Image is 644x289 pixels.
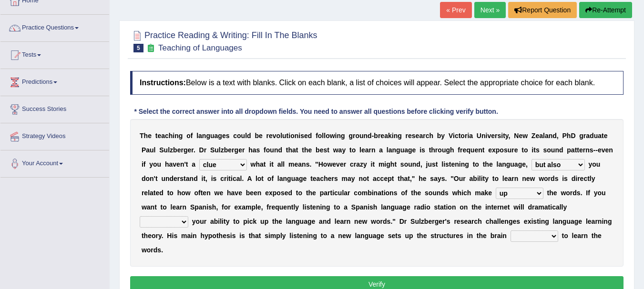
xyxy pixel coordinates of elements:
b: w [333,146,338,154]
b: s [323,146,327,154]
b: e [604,132,608,140]
b: S [210,146,215,154]
b: t [271,160,274,168]
b: n [392,146,397,154]
small: Exam occurring question [146,44,156,53]
b: o [404,160,409,168]
b: e [148,132,152,140]
b: P [562,132,566,140]
b: l [387,146,388,154]
b: a [545,132,549,140]
b: n [609,146,613,154]
b: n [202,132,206,140]
b: l [324,132,326,140]
h4: Below is a text with blanks. Click on each blank, a list of choices will appear. Select the appro... [130,71,624,95]
b: e [222,132,226,140]
b: c [233,132,237,140]
b: a [404,146,408,154]
b: u [150,146,154,154]
b: g [579,132,583,140]
b: a [292,146,296,154]
b: r [232,146,234,154]
b: s [590,146,593,154]
b: a [598,132,602,140]
b: i [453,132,455,140]
b: n [481,132,486,140]
b: s [497,132,501,140]
b: i [501,132,503,140]
b: r [583,132,586,140]
b: Z [532,132,536,140]
b: u [359,132,364,140]
b: a [379,146,383,154]
b: o [318,132,322,140]
b: n [302,160,306,168]
b: t [459,132,461,140]
b: a [277,160,281,168]
b: m [378,160,384,168]
b: e [176,160,180,168]
b: g [348,132,353,140]
b: t [302,146,304,154]
b: a [192,160,195,168]
b: e [269,132,273,140]
b: c [165,132,169,140]
b: h [144,132,148,140]
b: l [154,146,156,154]
b: l [359,146,361,154]
b: h [304,146,308,154]
b: n [394,132,398,140]
b: u [282,132,286,140]
h2: Practice Reading & Writing: Fill In The Blanks [130,29,317,52]
b: i [335,132,337,140]
b: a [161,132,165,140]
b: n [555,146,559,154]
b: a [384,132,388,140]
b: m [288,160,294,168]
b: d [552,132,557,140]
b: l [281,160,283,168]
b: " [315,160,318,168]
b: f [264,146,266,154]
b: i [298,132,300,140]
b: n [274,146,278,154]
b: q [466,146,470,154]
b: r [423,132,425,140]
b: s [543,146,547,154]
a: Strategy Videos [0,123,109,147]
b: p [567,146,571,154]
b: o [524,146,528,154]
b: e [488,146,492,154]
b: e [605,146,609,154]
b: h [567,132,571,140]
b: d [247,132,251,140]
b: e [598,146,602,154]
b: e [320,146,324,154]
b: n [585,146,590,154]
b: u [508,146,512,154]
b: b [437,132,441,140]
b: e [380,132,384,140]
b: n [337,132,341,140]
b: d [278,146,282,154]
b: z [170,146,173,154]
b: p [496,146,500,154]
b: - [593,146,596,154]
b: g [398,132,402,140]
b: a [539,132,543,140]
b: u [164,146,168,154]
b: h [450,146,454,154]
b: g [396,146,400,154]
b: r [353,132,355,140]
b: e [462,146,466,154]
b: z [360,160,363,168]
b: c [426,132,429,140]
b: t [286,132,289,140]
b: e [474,146,478,154]
b: l [245,132,247,140]
b: t [327,146,329,154]
b: r [511,146,514,154]
b: t [482,146,485,154]
b: v [273,132,276,140]
b: n [478,146,482,154]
